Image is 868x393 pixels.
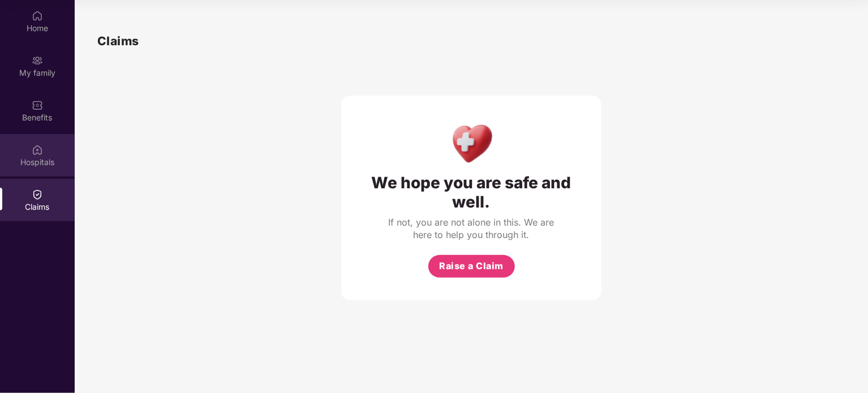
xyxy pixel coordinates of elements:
img: svg+xml;base64,PHN2ZyBpZD0iQmVuZWZpdHMiIHhtbG5zPSJodHRwOi8vd3d3LnczLm9yZy8yMDAwL3N2ZyIgd2lkdGg9Ij... [32,100,43,111]
button: Raise a Claim [428,255,515,278]
img: Health Care [447,118,496,167]
div: If not, you are not alone in this. We are here to help you through it. [386,216,556,241]
h1: Claims [97,32,139,50]
span: Raise a Claim [439,259,504,273]
img: svg+xml;base64,PHN2ZyB3aWR0aD0iMjAiIGhlaWdodD0iMjAiIHZpZXdCb3g9IjAgMCAyMCAyMCIgZmlsbD0ibm9uZSIgeG... [32,55,43,66]
img: svg+xml;base64,PHN2ZyBpZD0iQ2xhaW0iIHhtbG5zPSJodHRwOi8vd3d3LnczLm9yZy8yMDAwL3N2ZyIgd2lkdGg9IjIwIi... [32,189,43,200]
img: svg+xml;base64,PHN2ZyBpZD0iSG9tZSIgeG1sbnM9Imh0dHA6Ly93d3cudzMub3JnLzIwMDAvc3ZnIiB3aWR0aD0iMjAiIG... [32,10,43,21]
img: svg+xml;base64,PHN2ZyBpZD0iSG9zcGl0YWxzIiB4bWxucz0iaHR0cDovL3d3dy53My5vcmcvMjAwMC9zdmciIHdpZHRoPS... [32,144,43,156]
div: We hope you are safe and well. [364,173,579,211]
